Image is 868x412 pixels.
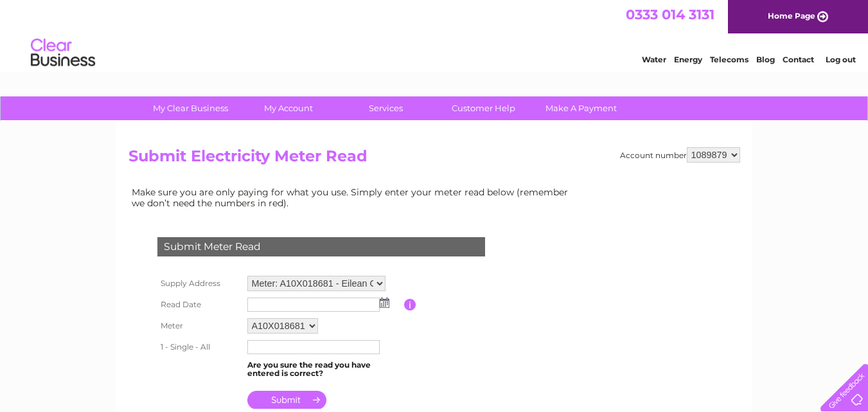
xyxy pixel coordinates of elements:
[154,337,244,357] th: 1 - Single - All
[620,147,740,163] div: Account number
[128,184,578,211] td: Make sure you are only paying for what you use. Simply enter your meter read below (remember we d...
[826,55,856,64] a: Log out
[235,96,341,120] a: My Account
[157,237,485,256] div: Submit Meter Read
[528,96,634,120] a: Make A Payment
[128,147,740,172] h2: Submit Electricity Meter Read
[430,96,536,120] a: Customer Help
[380,298,389,308] img: ...
[154,315,244,337] th: Meter
[154,294,244,315] th: Read Date
[783,55,814,64] a: Contact
[131,7,738,62] div: Clear Business is a trading name of Verastar Limited (registered in [GEOGRAPHIC_DATA] No. 3667643...
[244,357,404,382] td: Are you sure the read you have entered is correct?
[333,96,439,120] a: Services
[247,391,326,409] input: Submit
[404,299,416,310] input: Information
[626,6,714,22] a: 0333 014 3131
[756,55,775,64] a: Blog
[710,55,748,64] a: Telecoms
[674,55,702,64] a: Energy
[154,273,244,294] th: Supply Address
[137,96,244,120] a: My Clear Business
[642,55,666,64] a: Water
[30,33,96,73] img: logo.png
